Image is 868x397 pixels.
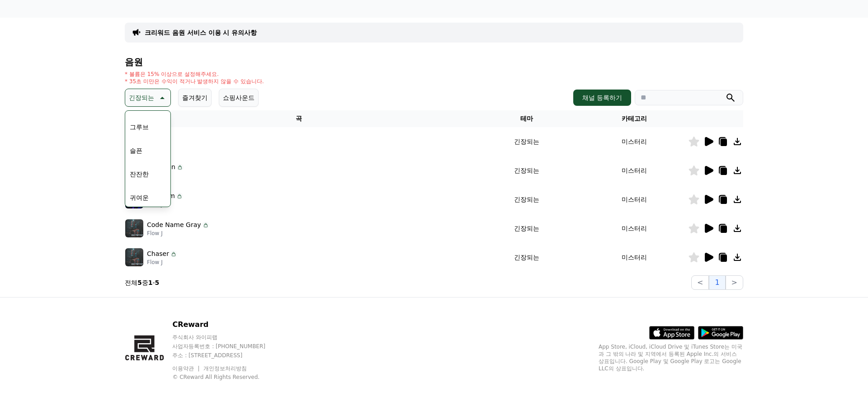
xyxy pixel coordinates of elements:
span: 홈 [28,300,34,307]
p: * 35초 미만은 수익이 적거나 발생하지 않을 수 있습니다. [125,78,264,85]
td: 미스터리 [580,185,688,214]
strong: 1 [148,279,153,286]
th: 곡 [125,110,473,127]
p: 주식회사 와이피랩 [172,334,283,341]
button: 즐겨찾기 [178,89,212,107]
button: 귀여운 [126,188,152,208]
th: 카테고리 [580,110,688,127]
h4: 음원 [125,57,743,67]
button: 잔잔한 [126,164,152,184]
td: 미스터리 [580,214,688,243]
p: 전체 중 - [125,278,159,287]
button: 그루브 [126,117,152,137]
img: music [125,248,143,266]
a: 1대화 [60,287,117,309]
td: 긴장되는 [473,156,580,185]
button: 채널 등록하기 [573,90,631,106]
a: 이용약관 [172,365,201,372]
button: 슬픈 [126,141,146,161]
td: 미스터리 [580,127,688,156]
a: 홈 [3,287,60,309]
a: 개인정보처리방침 [203,365,247,372]
p: Code Name Gray [147,220,201,230]
button: 긴장되는 [125,89,171,107]
p: Flow J [147,259,177,266]
td: 긴장되는 [473,243,580,272]
strong: 5 [155,279,160,286]
td: 미스터리 [580,156,688,185]
a: 설정 [117,287,174,309]
span: 대화 [83,301,94,308]
button: < [691,275,709,290]
th: 테마 [473,110,580,127]
p: Flow J [147,230,209,237]
button: 쇼핑사운드 [219,89,259,107]
strong: 5 [137,279,142,286]
p: * 볼륨은 15% 이상으로 설정해주세요. [125,71,264,78]
a: 크리워드 음원 서비스 이용 시 유의사항 [145,28,257,37]
td: 미스터리 [580,243,688,272]
p: App Store, iCloud, iCloud Drive 및 iTunes Store는 미국과 그 밖의 나라 및 지역에서 등록된 Apple Inc.의 서비스 상표입니다. Goo... [599,343,743,372]
span: 1 [92,286,95,293]
p: © CReward All Rights Reserved. [172,373,283,381]
td: 긴장되는 [473,214,580,243]
img: music [125,219,143,237]
p: CReward [172,319,283,330]
button: 1 [709,275,725,290]
button: > [726,275,743,290]
td: 긴장되는 [473,185,580,214]
p: 사업자등록번호 : [PHONE_NUMBER] [172,343,283,350]
p: 긴장되는 [129,91,154,104]
p: 주소 : [STREET_ADDRESS] [172,352,283,359]
p: Chaser [147,249,169,259]
td: 긴장되는 [473,127,580,156]
span: 설정 [140,300,151,307]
